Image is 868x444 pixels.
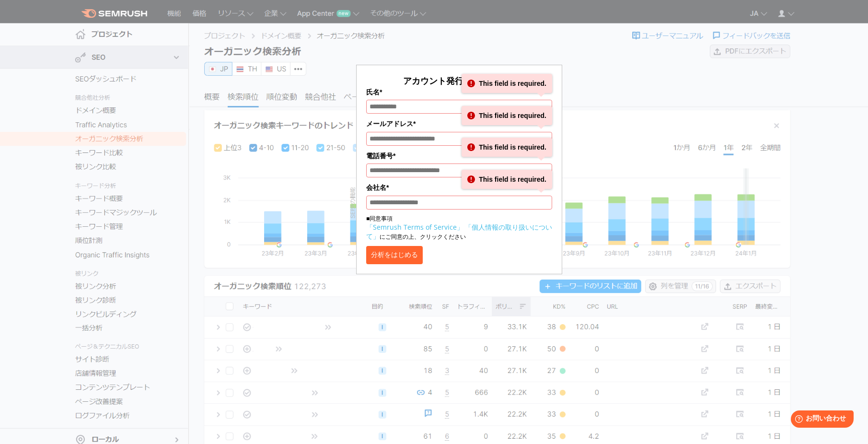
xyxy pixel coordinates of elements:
[366,118,552,129] label: メールアドレス*
[366,246,423,264] button: 分析をはじめる
[462,74,552,93] div: This field is required.
[366,222,463,232] a: 「Semrush Terms of Service」
[538,103,546,111] img: npw-badge-icon-locked.svg
[462,138,552,157] div: This field is required.
[783,407,857,433] iframe: Help widget launcher
[366,214,552,241] p: ■同意事項 にご同意の上、クリックください
[462,106,552,125] div: This field is required.
[366,222,552,241] a: 「個人情報の取り扱いについて」
[366,151,552,161] label: 電話番号*
[462,170,552,189] div: This field is required.
[403,75,515,86] span: アカウント発行して分析する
